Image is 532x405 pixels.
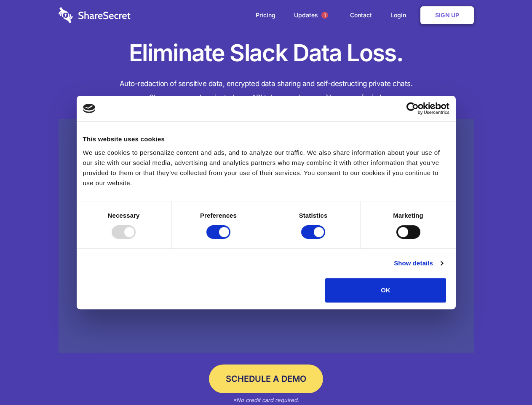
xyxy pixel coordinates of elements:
a: Show details [394,258,443,268]
div: We use cookies to personalize content and ads, and to analyze our traffic. We also share informat... [83,148,449,188]
h1: Eliminate Slack Data Loss. [59,38,474,68]
a: Login [382,2,419,28]
strong: Necessary [108,212,140,219]
h4: Auto-redaction of sensitive data, encrypted data sharing and self-destructing private chats. Shar... [59,77,474,105]
a: Contact [342,2,380,28]
div: This website uses cookies [83,134,449,144]
a: Usercentrics Cookiebot - opens in a new window [376,102,449,115]
strong: Statistics [299,212,328,219]
a: Pricing [247,2,284,28]
button: OK [325,278,446,302]
strong: Marketing [393,212,423,219]
span: 1 [321,12,328,19]
em: *No credit card required. [233,397,299,403]
img: logo [83,104,96,113]
a: Schedule a Demo [209,364,323,393]
img: logo-wordmark-white-trans-d4663122ce5f474addd5e946df7df03e33cb6a1c49d2221995e7729f52c070b2.svg [59,7,131,23]
a: Sign Up [420,6,474,24]
a: Wistia video thumbnail [59,119,474,353]
strong: Preferences [200,212,237,219]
